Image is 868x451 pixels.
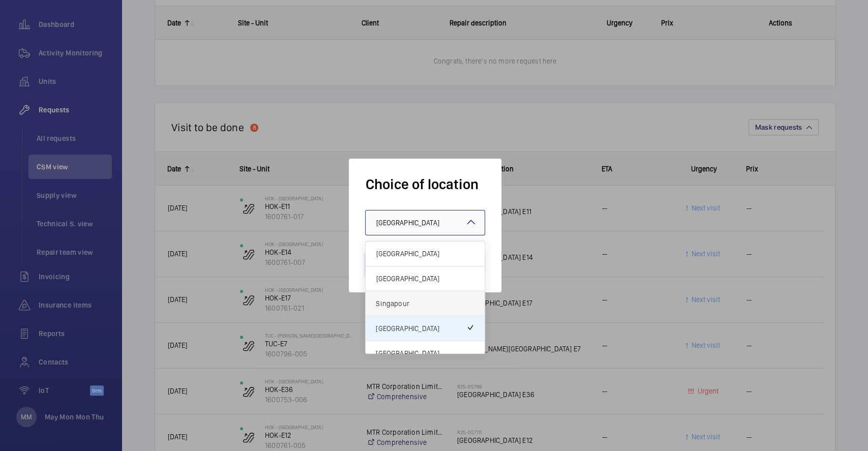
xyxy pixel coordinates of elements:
span: [GEOGRAPHIC_DATA] [376,323,466,334]
span: [GEOGRAPHIC_DATA] [376,249,474,259]
h1: Choice of location [365,175,485,194]
span: [GEOGRAPHIC_DATA] [376,274,474,284]
span: [GEOGRAPHIC_DATA] [376,219,439,227]
span: Singapour [376,298,474,309]
span: [GEOGRAPHIC_DATA] [376,348,474,358]
ng-dropdown-panel: Options list [365,241,485,354]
